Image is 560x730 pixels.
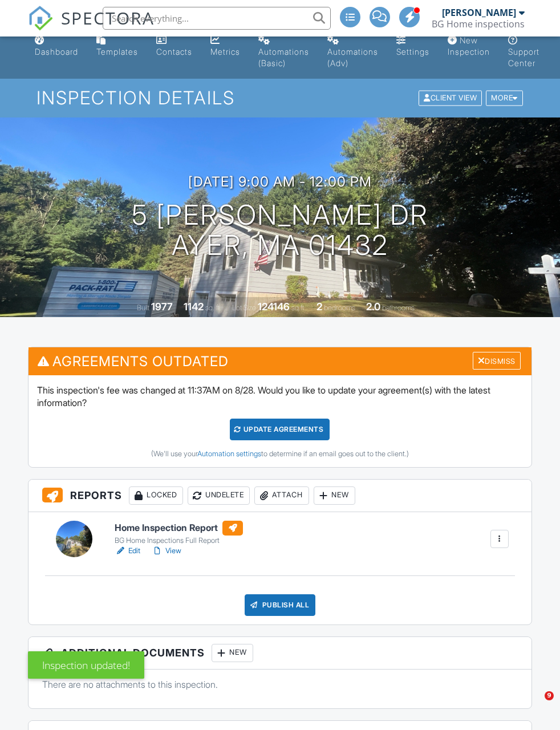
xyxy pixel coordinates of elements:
[115,545,140,557] a: Edit
[254,30,314,74] a: Automations (Basic)
[42,678,518,691] p: There are no attachments to this inspection.
[382,303,415,312] span: bathrooms
[521,691,549,719] iframe: Intercom live chat
[432,18,525,30] div: BG Home inspections
[323,30,383,74] a: Automations (Advanced)
[103,7,331,30] input: Search everything...
[396,47,429,56] div: Settings
[137,303,149,312] span: Built
[156,47,192,56] div: Contacts
[29,637,531,670] h3: Additional Documents
[443,30,494,63] a: New Inspection
[314,486,355,505] div: New
[258,301,290,313] div: 124146
[197,449,261,458] a: Automation settings
[232,303,256,312] span: Lot Size
[316,301,322,313] div: 2
[442,7,516,18] div: [PERSON_NAME]
[210,47,240,56] div: Metrics
[254,486,309,505] div: Attach
[29,347,531,375] h3: Agreements Outdated
[37,449,523,459] div: (We'll use your to determine if an email goes out to the client.)
[205,303,221,312] span: sq. ft.
[115,536,243,545] div: BG Home Inspections Full Report
[92,30,143,63] a: Templates
[132,200,428,261] h1: 5 [PERSON_NAME] Dr Ayer, MA 01432
[188,174,372,189] h3: [DATE] 9:00 am - 12:00 pm
[327,47,378,68] div: Automations (Adv)
[115,521,243,546] a: Home Inspection Report BG Home Inspections Full Report
[291,303,306,312] span: sq.ft.
[545,691,554,700] span: 9
[28,651,144,679] div: Inspection updated!
[366,301,380,313] div: 2.0
[29,375,531,467] div: This inspection's fee was changed at 11:37AM on 8/28. Would you like to update your agreement(s) ...
[324,303,355,312] span: bedrooms
[152,30,197,63] a: Contacts
[30,30,83,63] a: Dashboard
[35,47,78,56] div: Dashboard
[417,93,485,102] a: Client View
[206,30,245,63] a: Metrics
[96,47,138,56] div: Templates
[152,545,181,557] a: View
[486,91,523,106] div: More
[473,352,521,370] div: Dismiss
[188,486,250,505] div: Undelete
[419,91,482,106] div: Client View
[184,301,204,313] div: 1142
[36,88,524,108] h1: Inspection Details
[28,15,155,39] a: SPECTORA
[212,644,253,662] div: New
[230,419,330,440] div: Update Agreements
[61,6,155,30] span: SPECTORA
[151,301,173,313] div: 1977
[245,594,316,616] div: Publish All
[258,47,309,68] div: Automations (Basic)
[504,30,544,74] a: Support Center
[129,486,183,505] div: Locked
[29,480,531,512] h3: Reports
[508,47,539,68] div: Support Center
[392,30,434,63] a: Settings
[115,521,243,536] h6: Home Inspection Report
[28,6,53,31] img: The Best Home Inspection Software - Spectora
